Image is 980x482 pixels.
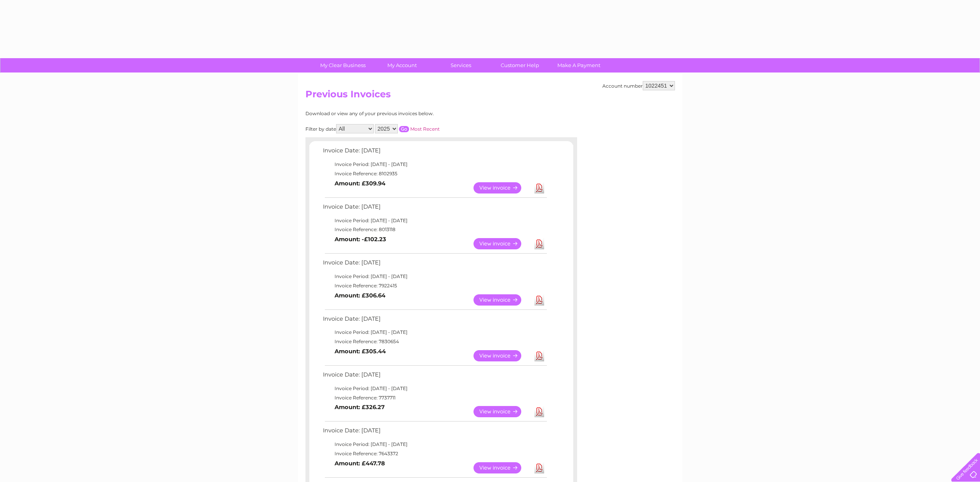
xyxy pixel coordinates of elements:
[429,58,493,73] a: Services
[321,160,548,169] td: Invoice Period: [DATE] - [DATE]
[534,294,544,306] a: Download
[488,58,552,73] a: Customer Help
[321,257,548,272] td: Invoice Date: [DATE]
[474,406,531,417] a: View
[305,89,675,104] h2: Previous Invoices
[321,440,548,449] td: Invoice Period: [DATE] - [DATE]
[335,460,385,467] b: Amount: £447.78
[335,348,386,355] b: Amount: £305.44
[534,406,544,417] a: Download
[321,328,548,337] td: Invoice Period: [DATE] - [DATE]
[547,58,611,73] a: Make A Payment
[305,111,509,116] div: Download or view any of your previous invoices below.
[321,281,548,290] td: Invoice Reference: 7922415
[534,350,544,361] a: Download
[321,202,548,216] td: Invoice Date: [DATE]
[321,337,548,346] td: Invoice Reference: 7830654
[335,180,385,187] b: Amount: £309.94
[321,225,548,234] td: Invoice Reference: 8013118
[321,216,548,225] td: Invoice Period: [DATE] - [DATE]
[335,404,385,411] b: Amount: £326.27
[321,272,548,281] td: Invoice Period: [DATE] - [DATE]
[321,169,548,178] td: Invoice Reference: 8102935
[370,58,434,73] a: My Account
[410,126,440,132] a: Most Recent
[534,182,544,193] a: Download
[474,238,531,249] a: View
[321,425,548,440] td: Invoice Date: [DATE]
[311,58,375,73] a: My Clear Business
[335,236,386,243] b: Amount: -£102.23
[321,449,548,458] td: Invoice Reference: 7643372
[335,292,385,299] b: Amount: £306.64
[534,462,544,473] a: Download
[305,124,509,133] div: Filter by date
[321,370,548,384] td: Invoice Date: [DATE]
[602,81,675,90] div: Account number
[321,393,548,403] td: Invoice Reference: 7737711
[474,294,531,306] a: View
[474,182,531,193] a: View
[321,384,548,393] td: Invoice Period: [DATE] - [DATE]
[474,462,531,473] a: View
[321,145,548,160] td: Invoice Date: [DATE]
[474,350,531,361] a: View
[534,238,544,249] a: Download
[321,314,548,328] td: Invoice Date: [DATE]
